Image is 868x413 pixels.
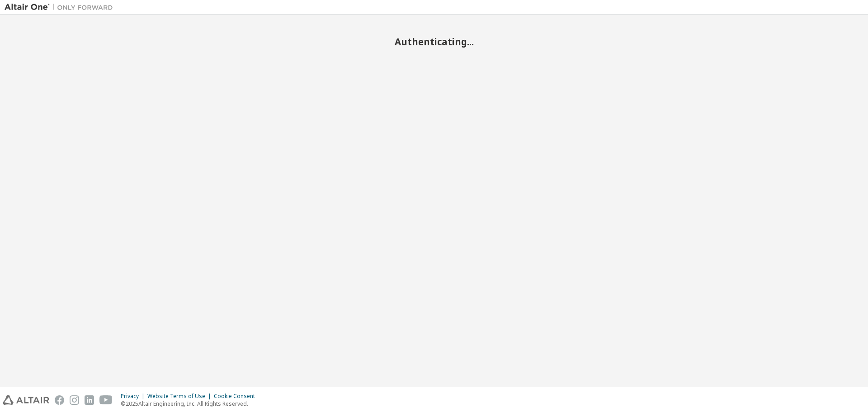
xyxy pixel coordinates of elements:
img: linkedin.svg [85,395,94,405]
div: Cookie Consent [214,393,260,400]
img: youtube.svg [99,395,113,405]
img: facebook.svg [55,395,64,405]
div: Website Terms of Use [147,393,214,400]
div: Privacy [121,393,147,400]
img: instagram.svg [70,395,79,405]
img: altair_logo.svg [3,395,49,405]
p: © 2025 Altair Engineering, Inc. All Rights Reserved. [121,400,260,408]
img: Altair One [5,3,118,12]
h2: Authenticating... [5,36,863,48]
